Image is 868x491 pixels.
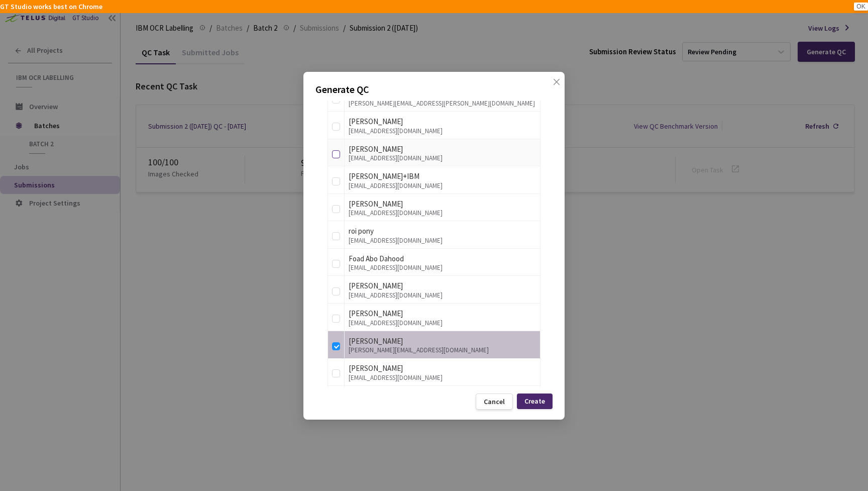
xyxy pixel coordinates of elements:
div: [PERSON_NAME] [349,198,536,210]
div: [EMAIL_ADDRESS][DOMAIN_NAME] [349,320,536,327]
div: Cancel [484,398,505,406]
div: [EMAIL_ADDRESS][DOMAIN_NAME] [349,155,536,162]
span: close [553,78,561,106]
div: Create [524,397,545,405]
div: [EMAIL_ADDRESS][DOMAIN_NAME] [349,237,536,244]
div: [EMAIL_ADDRESS][DOMAIN_NAME] [349,182,536,189]
div: [PERSON_NAME] [349,116,536,128]
div: [PERSON_NAME][EMAIL_ADDRESS][DOMAIN_NAME] [349,347,536,354]
p: Generate QC [315,82,553,97]
div: [PERSON_NAME] [349,143,536,155]
div: [PERSON_NAME] [349,335,536,347]
div: [PERSON_NAME] [349,308,536,320]
button: OK [854,3,868,11]
div: [EMAIL_ADDRESS][DOMAIN_NAME] [349,292,536,299]
div: [EMAIL_ADDRESS][DOMAIN_NAME] [349,210,536,217]
div: [PERSON_NAME] [349,362,536,374]
div: [PERSON_NAME]+IBM [349,170,536,182]
div: [EMAIL_ADDRESS][DOMAIN_NAME] [349,374,536,381]
div: [PERSON_NAME] [349,280,536,292]
div: [EMAIL_ADDRESS][DOMAIN_NAME] [349,128,536,135]
div: Foad Abo Dahood [349,253,536,265]
div: roi pony [349,225,536,237]
button: Close [542,78,559,94]
div: [PERSON_NAME][EMAIL_ADDRESS][PERSON_NAME][DOMAIN_NAME] [349,100,536,107]
div: [EMAIL_ADDRESS][DOMAIN_NAME] [349,264,536,271]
